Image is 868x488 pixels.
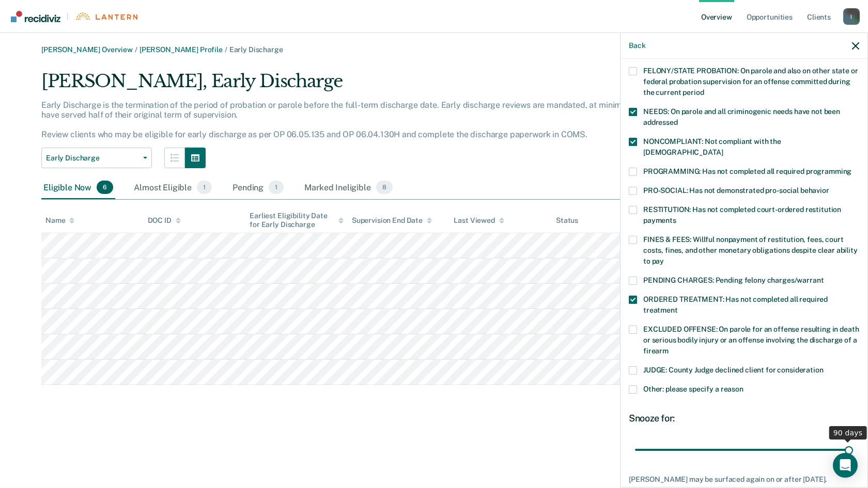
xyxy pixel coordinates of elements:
[643,186,829,194] span: PRO-SOCIAL: Has not demonstrated pro-social behavior
[643,205,841,224] span: RESTITUTION: Has not completed court-ordered restitution payments
[250,212,344,229] div: Earliest Eligibility Date for Early Discharge
[197,181,212,194] span: 1
[643,67,858,96] span: FELONY/STATE PROBATION: On parole and also on other state or federal probation supervision for an...
[629,41,645,50] button: Back
[41,176,115,199] div: Eligible Now
[643,385,743,393] span: Other: please specify a reason
[148,216,181,225] div: DOC ID
[223,45,229,54] span: /
[376,181,393,194] span: 8
[41,100,683,140] p: Early Discharge is the termination of the period of probation or parole before the full-term disc...
[139,45,223,54] a: [PERSON_NAME] Profile
[60,12,75,21] span: |
[629,475,859,484] div: [PERSON_NAME] may be surfaced again on or after [DATE].
[41,45,133,54] a: [PERSON_NAME] Overview
[643,107,840,126] span: NEEDS: On parole and all criminogenic needs have not been addressed
[46,154,139,162] span: Early Discharge
[41,71,692,100] div: [PERSON_NAME], Early Discharge
[302,176,395,199] div: Marked Ineligible
[833,453,858,478] div: Open Intercom Messenger
[133,45,139,54] span: /
[643,276,824,284] span: PENDING CHARGES: Pending felony charges/warrant
[229,45,283,54] span: Early Discharge
[829,426,867,440] div: 90 days
[843,8,860,25] button: Profile dropdown button
[75,12,137,20] img: Lantern
[269,181,284,194] span: 1
[132,176,214,199] div: Almost Eligible
[643,235,858,265] span: FINES & FEES: Willful nonpayment of restitution, fees, court costs, fines, and other monetary obl...
[11,11,60,22] img: Recidiviz
[97,181,113,194] span: 6
[643,295,828,314] span: ORDERED TREATMENT: Has not completed all required treatment
[352,216,432,225] div: Supervision End Date
[643,137,781,156] span: NONCOMPLIANT: Not compliant with the [DEMOGRAPHIC_DATA]
[556,216,578,225] div: Status
[843,8,860,25] div: l
[230,176,286,199] div: Pending
[454,216,504,225] div: Last Viewed
[643,167,851,175] span: PROGRAMMING: Has not completed all required programming
[643,325,859,355] span: EXCLUDED OFFENSE: On parole for an offense resulting in death or serious bodily injury or an offe...
[629,413,859,424] div: Snooze for:
[643,366,824,374] span: JUDGE: County Judge declined client for consideration
[45,216,74,225] div: Name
